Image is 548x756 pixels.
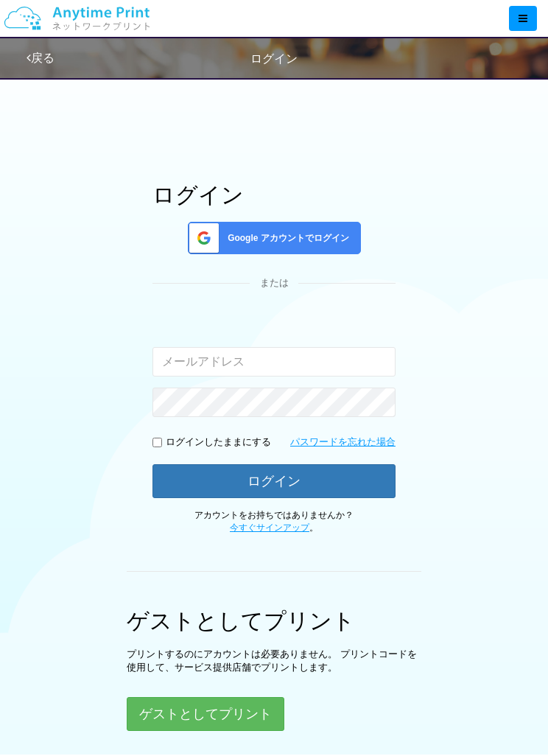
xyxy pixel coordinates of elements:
[290,435,396,449] a: パスワードを忘れた場合
[250,52,298,65] span: ログイン
[127,697,284,731] button: ゲストとしてプリント
[27,52,55,64] a: 戻る
[127,648,421,675] p: プリントするのにアカウントは必要ありません。 プリントコードを使用して、サービス提供店舗でプリントします。
[222,232,349,245] span: Google アカウントでログイン
[166,435,271,449] p: ログインしたままにする
[152,276,396,290] div: または
[152,464,396,498] button: ログイン
[127,609,421,633] h1: ゲストとしてプリント
[230,522,318,533] span: 。
[152,347,396,377] input: メールアドレス
[152,509,396,534] p: アカウントをお持ちではありませんか？
[152,183,396,207] h1: ログイン
[230,522,309,533] a: 今すぐサインアップ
